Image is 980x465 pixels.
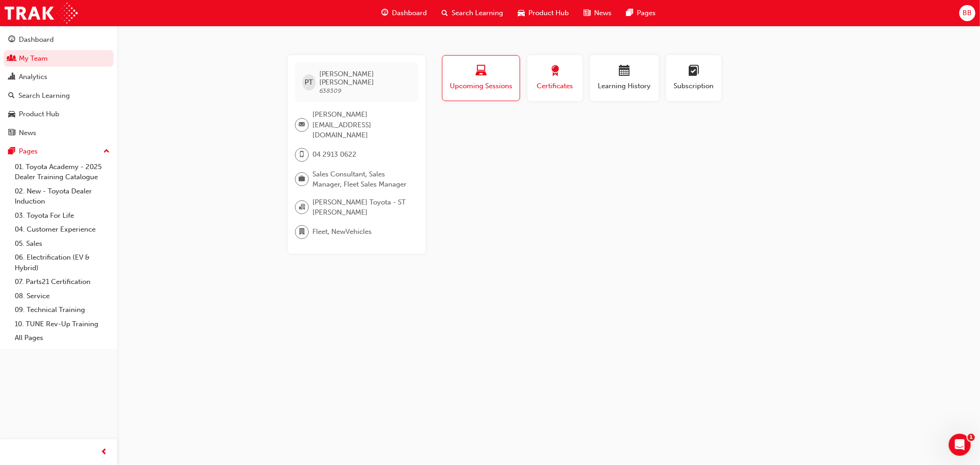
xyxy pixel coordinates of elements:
[11,250,113,275] a: 06. Electrification (EV & Hybrid)
[5,3,78,23] img: Trak
[583,7,590,19] span: news-icon
[19,109,59,119] div: Product Hub
[8,110,15,119] span: car-icon
[673,81,714,91] span: Subscription
[299,149,305,161] span: mobile-icon
[4,31,113,48] a: Dashboard
[4,125,113,142] a: News
[434,4,510,23] a: search-iconSearch Learning
[4,143,113,160] button: Pages
[11,317,113,331] a: 10. TUNE Rev-Up Training
[299,119,305,131] span: email-icon
[963,8,972,18] span: BB
[510,4,576,23] a: car-iconProduct Hub
[452,8,503,18] span: Search Learning
[590,55,659,101] button: Learning History
[442,55,520,101] button: Upcoming Sessions
[392,8,427,18] span: Dashboard
[626,7,633,19] span: pages-icon
[312,169,411,190] span: Sales Consultant, Sales Manager, Fleet Sales Manager
[11,303,113,317] a: 09. Technical Training
[312,197,411,218] span: [PERSON_NAME] Toyota - ST [PERSON_NAME]
[299,173,305,185] span: briefcase-icon
[528,8,569,18] span: Product Hub
[11,237,113,251] a: 05. Sales
[374,4,434,23] a: guage-iconDashboard
[299,226,305,238] span: department-icon
[4,50,113,67] a: My Team
[4,68,113,85] a: Analytics
[299,201,305,213] span: organisation-icon
[381,7,388,19] span: guage-icon
[11,275,113,289] a: 07. Parts21 Certification
[619,4,663,23] a: pages-iconPages
[19,146,38,157] div: Pages
[19,128,36,138] div: News
[527,55,583,101] button: Certificates
[103,146,110,158] span: up-icon
[11,222,113,237] a: 04. Customer Experience
[666,55,721,101] button: Subscription
[597,81,652,91] span: Learning History
[11,289,113,303] a: 08. Service
[8,36,15,44] span: guage-icon
[442,7,448,19] span: search-icon
[949,434,971,456] iframe: Intercom live chat
[4,87,113,104] a: Search Learning
[101,447,108,458] span: prev-icon
[11,209,113,223] a: 03. Toyota For Life
[312,109,411,141] span: [PERSON_NAME][EMAIL_ADDRESS][DOMAIN_NAME]
[549,65,561,78] span: award-icon
[19,72,47,82] div: Analytics
[11,331,113,345] a: All Pages
[449,81,513,91] span: Upcoming Sessions
[11,184,113,209] a: 02. New - Toyota Dealer Induction
[576,4,619,23] a: news-iconNews
[637,8,656,18] span: Pages
[959,5,975,21] button: BB
[18,91,70,101] div: Search Learning
[8,55,15,63] span: people-icon
[319,70,411,86] span: [PERSON_NAME] [PERSON_NAME]
[4,29,113,143] button: DashboardMy TeamAnalyticsSearch LearningProduct HubNews
[518,7,525,19] span: car-icon
[594,8,612,18] span: News
[312,149,357,160] span: 04 2913 0622
[19,34,54,45] div: Dashboard
[968,434,975,441] span: 1
[4,106,113,123] a: Product Hub
[305,77,313,88] span: PT
[688,65,699,78] span: learningplan-icon
[534,81,576,91] span: Certificates
[8,73,15,81] span: chart-icon
[8,92,15,100] span: search-icon
[476,65,487,78] span: laptop-icon
[619,65,630,78] span: calendar-icon
[11,160,113,184] a: 01. Toyota Academy - 2025 Dealer Training Catalogue
[8,129,15,137] span: news-icon
[8,147,15,156] span: pages-icon
[312,227,372,237] span: Fleet, NewVehicles
[319,87,342,95] span: 638309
